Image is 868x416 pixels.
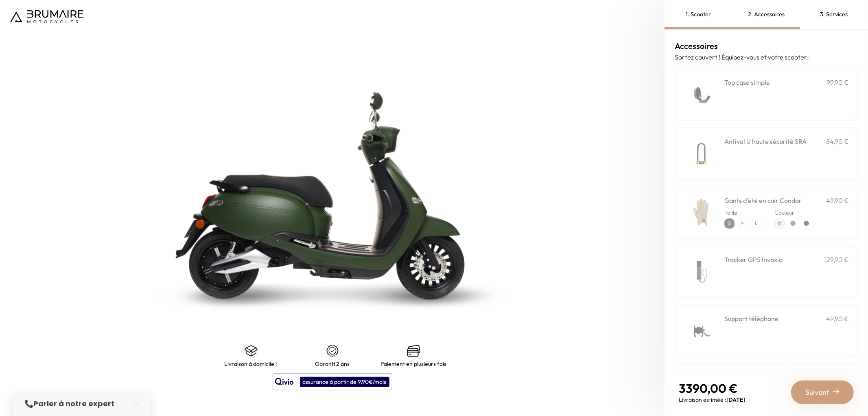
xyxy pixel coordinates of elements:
p: 84,90 € [826,136,849,146]
p: Couleur [774,209,811,217]
h3: Top case simple [724,77,770,87]
img: right-arrow-2.png [833,388,840,395]
p: S [725,219,734,228]
img: Tracker GPS Invoxia [684,255,718,289]
p: 99,90 € [826,77,849,87]
h3: Antivol U haute sécurité SRA [724,136,807,146]
img: credit-cards.png [407,344,420,357]
span: [DATE] [726,396,745,403]
span: Suivant [805,387,829,398]
button: assurance à partir de 9,90€/mois [273,373,392,390]
h3: Support téléphone [724,314,778,324]
p: Taille [724,209,761,217]
p: 49,90 € [826,196,849,205]
h3: Tracker GPS Invoxia [724,255,783,264]
p: Livraison estimée : [679,396,745,404]
img: shipping.png [245,344,258,357]
img: Top case simple [684,77,718,112]
img: Antivol U haute sécurité SRA [684,136,718,171]
p: Garanti 2 ans [315,361,350,367]
p: Sortez couvert ! Équipez-vous et votre scooter : [675,52,858,62]
img: Support téléphone [684,314,718,348]
img: certificat-de-garantie.png [326,344,339,357]
p: Livraison à domicile : [225,361,278,367]
p: M [739,219,747,228]
img: Gants d'été en cuir Condor [684,196,718,230]
img: logo qivio [275,377,294,387]
p: 49,90 € [826,314,849,324]
img: Logo de Brumaire [10,10,83,23]
h3: Accessoires [675,40,858,52]
span: 3390,00 € [679,381,738,396]
h3: Gants d'été en cuir Condor [724,196,802,205]
p: Paiement en plusieurs fois [381,361,447,367]
div: assurance à partir de 9,90€/mois [300,377,389,387]
p: L [752,219,761,228]
p: 129,90 € [824,255,849,264]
